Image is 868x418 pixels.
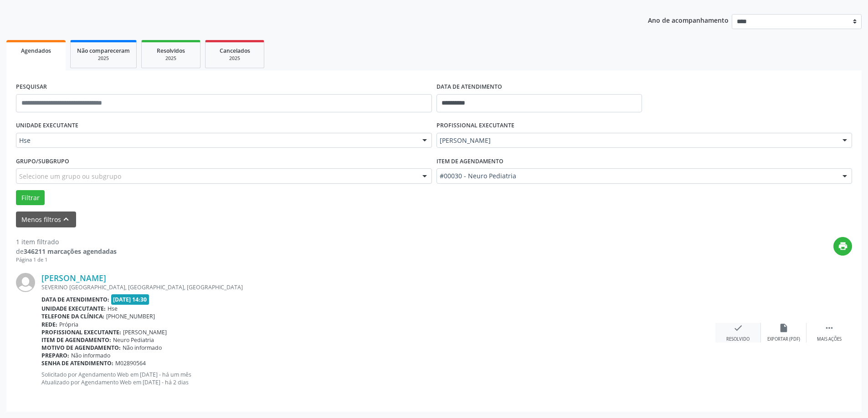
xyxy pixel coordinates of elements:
[41,352,69,359] b: Preparo:
[16,154,69,168] label: Grupo/Subgrupo
[111,294,149,305] span: [DATE] 14:30
[19,171,121,181] span: Selecione um grupo ou subgrupo
[71,352,110,359] span: Não informado
[824,323,834,333] i: 
[41,328,121,336] b: Profissional executante:
[61,214,71,224] i: keyboard_arrow_up
[833,237,852,256] button: print
[16,190,45,206] button: Filtrar
[113,336,154,344] span: Neuro Pediatria
[437,154,503,168] label: Item de agendamento
[437,119,514,133] label: PROFISSIONAL EXECUTANTE
[733,323,743,333] i: check
[16,80,47,94] label: PESQUISAR
[16,237,117,247] div: 1 item filtrado
[16,273,35,292] img: img
[212,55,257,62] div: 2025
[106,312,155,320] span: [PHONE_NUMBER]
[123,344,162,352] span: Não informado
[24,247,117,256] strong: 346211 marcações agendadas
[220,47,250,55] span: Cancelados
[41,312,104,320] b: Telefone da clínica:
[16,247,117,256] div: de
[19,136,413,145] span: Hse
[41,344,121,352] b: Motivo de agendamento:
[779,323,789,333] i: insert_drive_file
[440,136,834,145] span: [PERSON_NAME]
[16,212,76,227] button: Menos filtroskeyboard_arrow_up
[16,119,78,133] label: UNIDADE EXECUTANTE
[77,55,130,62] div: 2025
[77,47,130,55] span: Não compareceram
[16,256,117,264] div: Página 1 de 1
[726,336,750,342] div: Resolvido
[41,273,106,283] a: [PERSON_NAME]
[41,371,715,386] p: Solicitado por Agendamento Web em [DATE] - há um mês Atualizado por Agendamento Web em [DATE] - h...
[437,80,502,94] label: DATA DE ATENDIMENTO
[21,47,51,55] span: Agendados
[41,336,111,344] b: Item de agendamento:
[123,328,167,336] span: [PERSON_NAME]
[838,241,848,251] i: print
[41,359,113,367] b: Senha de atendimento:
[59,321,78,328] span: Própria
[440,171,834,181] span: #00030 - Neuro Pediatria
[41,296,109,303] b: Data de atendimento:
[41,321,57,328] b: Rede:
[767,336,800,342] div: Exportar (PDF)
[148,55,194,62] div: 2025
[817,336,842,342] div: Mais ações
[41,283,715,291] div: SEVERINO [GEOGRAPHIC_DATA], [GEOGRAPHIC_DATA], [GEOGRAPHIC_DATA]
[115,359,146,367] span: M02890564
[157,47,185,55] span: Resolvidos
[108,305,118,312] span: Hse
[648,14,729,25] p: Ano de acompanhamento
[41,305,106,312] b: Unidade executante:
